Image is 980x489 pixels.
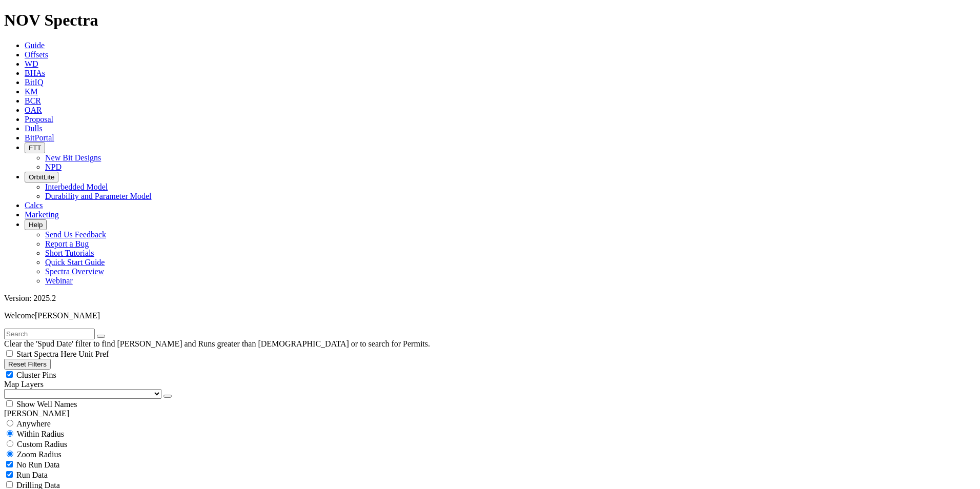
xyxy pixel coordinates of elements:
span: Cluster Pins [16,371,56,379]
span: FTT [29,144,41,152]
span: Map Layers [4,380,44,389]
a: Spectra Overview [45,267,104,276]
span: Help [29,221,43,229]
a: Proposal [25,115,53,124]
a: Dulls [25,124,43,133]
a: NPD [45,162,62,171]
span: Show Well Names [16,400,77,409]
div: [PERSON_NAME] [4,409,976,418]
span: Clear the 'Spud Date' filter to find [PERSON_NAME] and Runs greater than [DEMOGRAPHIC_DATA] or to... [4,339,430,348]
span: OrbitLite [29,173,54,181]
span: Custom Radius [17,440,67,449]
a: BitPortal [25,133,54,142]
a: Calcs [25,201,43,210]
a: WD [25,59,38,68]
a: Guide [25,41,45,50]
span: Anywhere [16,419,51,428]
a: Report a Bug [45,239,89,248]
span: Run Data [16,471,48,479]
a: BitIQ [25,78,43,87]
span: Zoom Radius [17,450,62,459]
a: Quick Start Guide [45,258,105,267]
a: Offsets [25,50,48,59]
a: KM [25,87,38,96]
span: Unit Pref [78,350,109,358]
h1: NOV Spectra [4,11,976,30]
a: OAR [25,106,42,114]
button: Reset Filters [4,359,51,370]
a: New Bit Designs [45,153,101,162]
button: Help [25,219,47,230]
a: BCR [25,96,41,105]
a: Marketing [25,210,59,219]
span: Within Radius [17,430,64,438]
span: Start Spectra Here [16,350,76,358]
span: No Run Data [16,460,59,469]
div: Version: 2025.2 [4,294,976,303]
a: Send Us Feedback [45,230,106,239]
span: [PERSON_NAME] [35,311,100,320]
input: Search [4,329,95,339]
a: BHAs [25,69,45,77]
p: Welcome [4,311,976,320]
button: FTT [25,142,45,153]
a: Short Tutorials [45,249,94,257]
a: Interbedded Model [45,182,108,191]
a: Durability and Parameter Model [45,192,152,200]
button: OrbitLite [25,172,58,182]
a: Webinar [45,276,73,285]
input: Start Spectra Here [6,350,13,357]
